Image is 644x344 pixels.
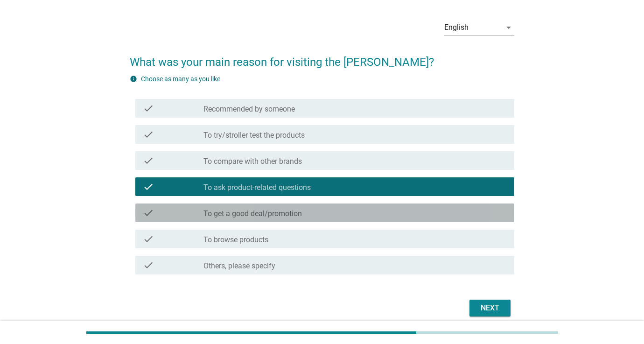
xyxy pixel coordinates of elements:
button: Next [469,300,511,316]
i: check [143,129,154,140]
label: Recommended by someone [203,105,295,114]
label: To compare with other brands [203,157,302,166]
label: To ask product-related questions [203,183,311,192]
i: info [130,75,137,83]
label: Others, please specify [203,261,275,271]
i: check [143,181,154,192]
i: check [143,103,154,114]
h2: What was your main reason for visiting the [PERSON_NAME]? [130,44,514,70]
label: To try/stroller test the products [203,131,305,140]
i: arrow_drop_down [503,22,514,33]
i: check [143,260,154,271]
div: English [444,23,469,32]
i: check [143,207,154,218]
label: Choose as many as you like [141,75,220,83]
label: To browse products [203,235,268,245]
i: check [143,155,154,166]
div: Next [477,302,503,314]
i: check [143,233,154,245]
label: To get a good deal/promotion [203,209,302,218]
